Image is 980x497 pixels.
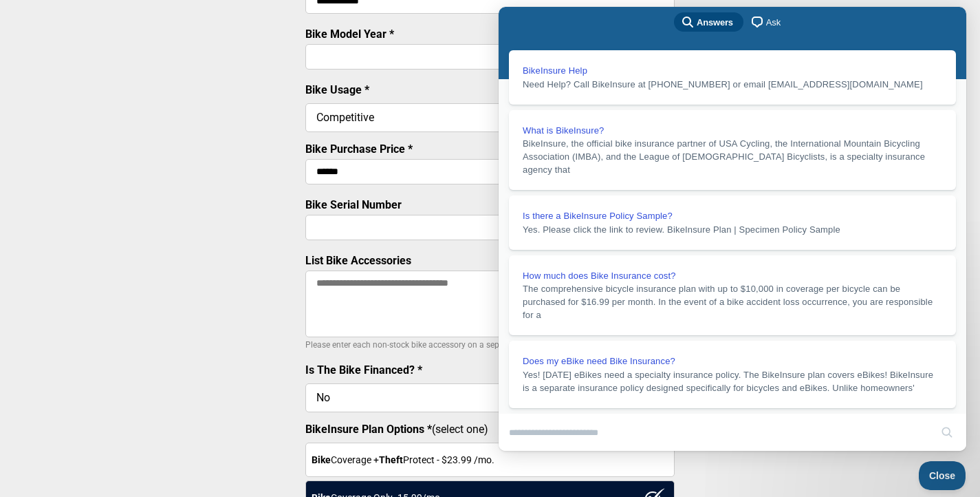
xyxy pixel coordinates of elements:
strong: Theft [379,454,403,465]
strong: BikeInsure Plan Options * [305,423,432,436]
p: Please enter each non-stock bike accessory on a separate line [305,337,675,353]
iframe: Help Scout Beacon - Live Chat, Contact Form, and Knowledge Base [499,7,966,451]
label: List Bike Accessories [305,254,411,267]
label: Bike Usage * [305,83,369,96]
iframe: Help Scout Beacon - Close [919,461,966,490]
label: Is The Bike Financed? * [305,363,422,377]
div: Coverage + Protect - $ 23.99 /mo. [305,443,675,477]
strong: Bike [312,454,331,465]
label: Bike Purchase Price * [305,142,413,156]
label: (select one) [305,423,675,436]
label: Bike Serial Number [305,198,402,211]
label: Bike Model Year * [305,28,394,41]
